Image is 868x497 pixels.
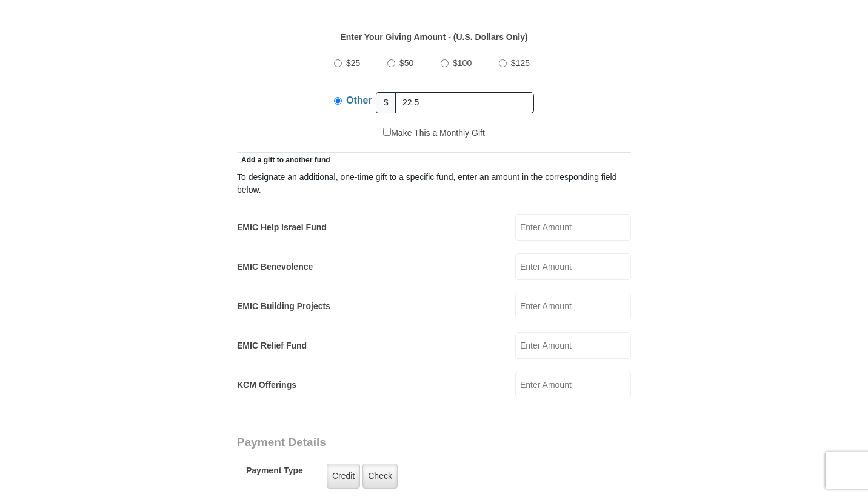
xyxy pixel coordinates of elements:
[515,372,631,398] input: Enter Amount
[515,253,631,280] input: Enter Amount
[383,127,485,139] label: Make This a Monthly Gift
[376,92,396,113] span: $
[340,32,527,42] strong: Enter Your Giving Amount - (U.S. Dollars Only)
[327,464,360,489] label: Credit
[237,379,296,392] label: KCM Offerings
[237,300,330,313] label: EMIC Building Projects
[237,221,327,234] label: EMIC Help Israel Fund
[237,339,307,352] label: EMIC Relief Fund
[246,465,303,482] h5: Payment Type
[395,92,534,113] input: Other Amount
[515,293,631,319] input: Enter Amount
[515,332,631,359] input: Enter Amount
[362,464,398,489] label: Check
[237,156,330,164] span: Add a gift to another fund
[399,58,413,68] span: $50
[515,214,631,241] input: Enter Amount
[346,58,360,68] span: $25
[237,436,546,450] h3: Payment Details
[237,261,313,273] label: EMIC Benevolence
[237,171,631,196] div: To designate an additional, one-time gift to a specific fund, enter an amount in the correspondin...
[346,95,372,105] span: Other
[383,128,391,136] input: Make This a Monthly Gift
[511,58,530,68] span: $125
[453,58,472,68] span: $100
